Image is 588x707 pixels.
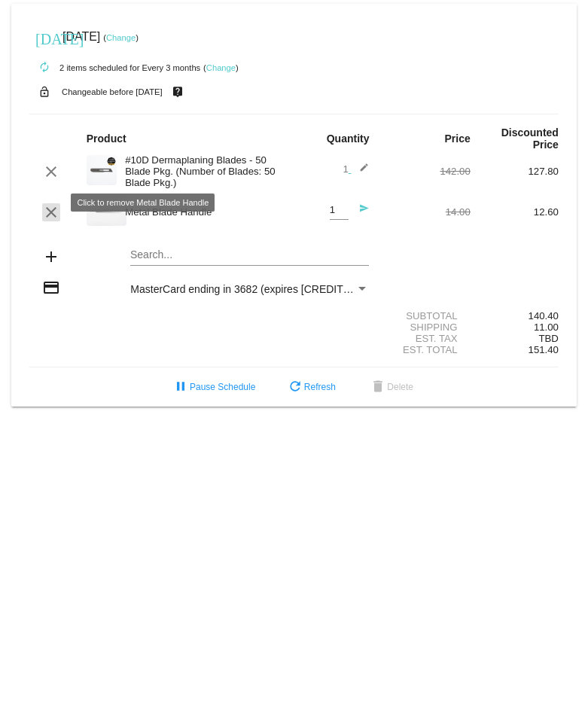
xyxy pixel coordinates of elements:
div: Shipping [382,322,471,333]
a: Change [206,63,236,72]
mat-select: Payment Method [130,283,369,295]
small: 2 items scheduled for Every 3 months [29,63,200,72]
button: Refresh [274,373,348,401]
div: 127.80 [471,166,559,177]
mat-icon: credit_card [42,279,60,297]
span: Refresh [286,382,336,392]
mat-icon: edit [351,163,369,181]
mat-icon: clear [42,163,60,181]
span: Pause Schedule [172,382,255,392]
mat-icon: clear [42,203,60,221]
div: 140.40 [471,310,559,322]
img: dermaplanepro-10d-dermaplaning-blade-close-up.png [87,155,117,185]
input: Quantity [330,205,349,216]
mat-icon: delete [369,379,387,397]
a: Change [106,33,136,42]
mat-icon: autorenew [35,59,53,77]
mat-icon: add [42,248,60,266]
img: RenoPhotographer_%C2%A9MarcelloRostagni2018_HeadshotPhotographyReno_IMG_0460.jpg [87,196,126,226]
strong: Discounted Price [501,126,559,151]
mat-icon: live_help [169,82,187,102]
strong: Product [87,133,126,145]
small: ( ) [203,63,239,72]
mat-icon: lock_open [35,82,53,102]
span: MasterCard ending in 3682 (expires [CREDIT_CARD_DATA]) [130,283,418,295]
input: Search... [130,249,369,261]
small: Changeable before [DATE] [62,87,163,96]
button: Pause Schedule [160,373,267,401]
mat-icon: [DATE] [35,29,53,47]
span: 11.00 [534,322,559,333]
div: 14.00 [382,206,471,218]
span: Delete [369,382,413,392]
mat-icon: pause [172,379,190,397]
span: TBD [539,333,559,344]
span: 151.40 [529,344,559,355]
span: 1 [343,163,369,175]
mat-icon: refresh [286,379,304,397]
div: 142.00 [382,166,471,177]
div: #10D Dermaplaning Blades - 50 Blade Pkg. (Number of Blades: 50 Blade Pkg.) [117,154,294,188]
strong: Price [445,133,471,145]
div: Metal Blade Handle [117,206,294,218]
button: Delete [357,373,425,401]
small: ( ) [103,33,139,42]
div: Est. Tax [382,333,471,344]
strong: Quantity [327,133,370,145]
div: Est. Total [382,344,471,355]
mat-icon: send [351,203,369,221]
div: 12.60 [471,206,559,218]
div: Subtotal [382,310,471,322]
